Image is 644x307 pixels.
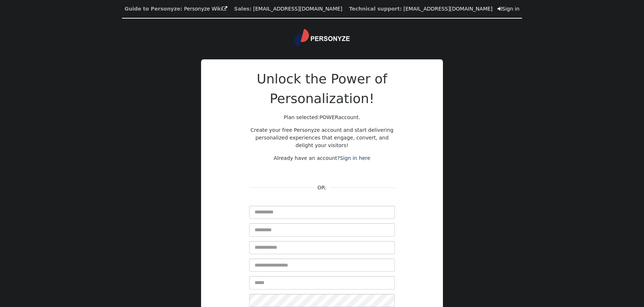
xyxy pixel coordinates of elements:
[249,154,395,162] p: Already have an account?
[125,6,182,12] b: Guide to Personyze:
[184,6,227,12] a: Personyze Wiki
[404,6,493,12] a: [EMAIL_ADDRESS][DOMAIN_NAME]
[498,6,502,11] span: 
[253,6,342,12] a: [EMAIL_ADDRESS][DOMAIN_NAME]
[249,114,395,121] p: Plan selected: account.
[314,184,330,192] div: OR:
[340,155,370,161] a: Sign in here
[234,6,252,12] b: Sales:
[249,126,395,149] p: Create your free Personyze account and start delivering personalized experiences that engage, con...
[222,6,227,11] span: 
[498,6,519,12] a: Sign in
[249,69,395,109] h2: Unlock the Power of Personalization!
[349,6,402,12] b: Technical support:
[294,29,350,47] img: logo.svg
[319,114,338,120] span: POWER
